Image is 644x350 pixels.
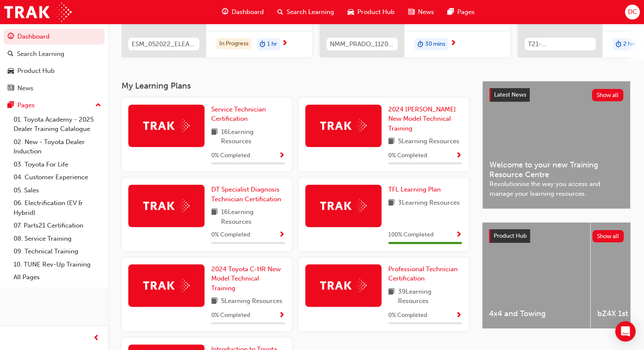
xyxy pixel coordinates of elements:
a: Service Technician Certification [211,105,285,124]
span: Show Progress [456,152,462,160]
span: next-icon [282,40,288,47]
span: 16 Learning Resources [221,127,285,146]
button: Show Progress [456,310,462,321]
span: 0 % Completed [211,311,250,320]
img: Trak [143,119,190,132]
a: Product Hub [3,63,105,79]
span: book-icon [388,136,395,147]
span: book-icon [388,198,395,208]
span: Professional Technician Certification [388,265,458,283]
span: news-icon [408,7,415,17]
span: Welcome to your new Training Resource Centre [489,160,623,179]
img: Trak [320,199,367,212]
a: 2024 [PERSON_NAME] New Model Technical Training [388,105,462,133]
span: 39 Learning Resources [398,287,462,306]
div: Product Hub [17,66,55,76]
span: car-icon [348,7,354,17]
span: Dashboard [232,7,264,17]
a: pages-iconPages [441,3,481,21]
span: 5 Learning Resources [398,136,459,147]
span: 1 hr [267,39,277,49]
a: News [3,81,105,96]
span: prev-icon [93,333,100,344]
a: Search Learning [3,46,105,62]
a: Professional Technician Certification [388,264,462,283]
a: Latest NewsShow allWelcome to your new Training Resource CentreRevolutionise the way you access a... [482,81,630,209]
span: 2 hrs [623,39,636,49]
a: Latest NewsShow all [489,88,623,102]
span: 0 % Completed [388,151,427,161]
button: Show Progress [279,230,285,240]
span: NMM_PRADO_112024_MODULE_1 [330,39,394,49]
span: 2024 Toyota C-HR New Model Technical Training [211,265,281,292]
button: Show Progress [456,150,462,161]
span: book-icon [211,127,218,146]
button: Show Progress [279,310,285,321]
span: Service Technician Certification [211,106,266,123]
span: book-icon [388,287,395,306]
span: car-icon [8,67,14,75]
span: duration-icon [417,39,423,50]
div: Open Intercom Messenger [615,321,636,342]
span: Show Progress [279,152,285,160]
span: 0 % Completed [388,311,427,320]
span: Latest News [494,91,526,98]
span: Product Hub [494,232,527,239]
span: DC [627,7,637,17]
span: pages-icon [8,102,14,109]
span: pages-icon [448,7,454,17]
span: Show Progress [279,231,285,239]
span: 3 Learning Resources [398,198,460,208]
a: 05. Sales [10,184,105,197]
button: Show all [592,89,624,101]
a: TFL Learning Plan [388,185,444,194]
span: guage-icon [8,33,14,41]
a: 04. Customer Experience [10,171,105,184]
img: Trak [320,119,367,132]
a: 06. Electrification (EV & Hybrid) [10,197,105,219]
div: Search Learning [17,49,64,59]
img: Trak [143,279,190,292]
span: Search Learning [287,7,334,17]
span: T21-FOD_HVIS_PREREQ [528,39,592,49]
div: In Progress [216,38,252,50]
span: up-icon [95,100,101,111]
a: search-iconSearch Learning [271,3,341,21]
span: 0 % Completed [211,230,250,240]
a: 03. Toyota For Life [10,158,105,171]
span: Revolutionise the way you access and manage your learning resources. [489,179,623,198]
span: Pages [457,7,475,17]
span: 30 mins [425,39,445,49]
a: guage-iconDashboard [215,3,271,21]
a: 02. New - Toyota Dealer Induction [10,136,105,158]
span: book-icon [211,207,218,226]
button: Show Progress [279,150,285,161]
span: search-icon [8,50,14,58]
a: Product HubShow all [489,229,624,243]
span: next-icon [450,40,456,47]
a: All Pages [10,271,105,284]
span: Show Progress [279,312,285,319]
a: 07. Parts21 Certification [10,219,105,232]
img: Trak [4,3,72,22]
a: 2024 Toyota C-HR New Model Technical Training [211,264,285,293]
span: Product Hub [357,7,395,17]
span: 4x4 and Towing [489,309,583,319]
h3: My Learning Plans [122,81,469,91]
span: 16 Learning Resources [221,207,285,226]
span: duration-icon [260,39,265,50]
span: News [418,7,434,17]
button: Show all [592,230,624,242]
a: 10. TUNE Rev-Up Training [10,258,105,271]
button: Pages [3,97,105,113]
button: Show Progress [456,230,462,240]
a: 01. Toyota Academy - 2025 Dealer Training Catalogue [10,113,105,136]
img: Trak [320,279,367,292]
a: news-iconNews [401,3,441,21]
span: ESM_052022_ELEARN [132,39,196,49]
button: DashboardSearch LearningProduct HubNews [3,27,105,97]
a: car-iconProduct Hub [341,3,401,21]
a: 09. Technical Training [10,245,105,258]
span: Show Progress [456,231,462,239]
